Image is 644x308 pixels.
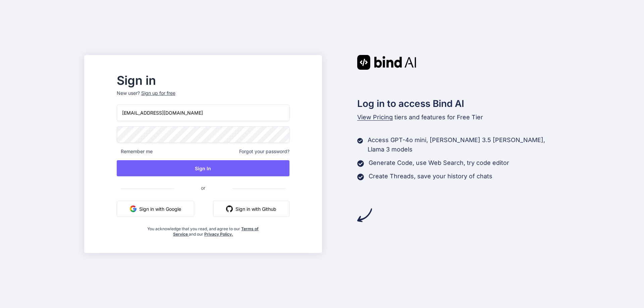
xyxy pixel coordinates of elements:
div: Sign up for free [141,90,175,97]
h2: Log in to access Bind AI [357,97,560,111]
p: Create Threads, save your history of chats [369,172,492,181]
a: Terms of Service [173,226,259,237]
span: or [174,180,232,196]
input: Login or Email [117,105,289,121]
button: Sign in with Google [117,201,194,217]
span: View Pricing [357,114,393,121]
p: New user? [117,90,289,105]
p: tiers and features for Free Tier [357,113,560,122]
img: github [226,205,233,212]
button: Sign In [117,160,289,176]
img: arrow [357,208,372,223]
a: Privacy Policy. [204,232,233,237]
img: google [130,205,137,212]
img: Bind AI logo [357,55,416,70]
span: Remember me [117,148,153,155]
div: You acknowledge that you read, and agree to our and our [146,222,261,237]
p: Access GPT-4o mini, [PERSON_NAME] 3.5 [PERSON_NAME], Llama 3 models [368,135,560,154]
button: Sign in with Github [213,201,289,217]
span: Forgot your password? [239,148,289,155]
p: Generate Code, use Web Search, try code editor [369,158,509,168]
h2: Sign in [117,75,289,86]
